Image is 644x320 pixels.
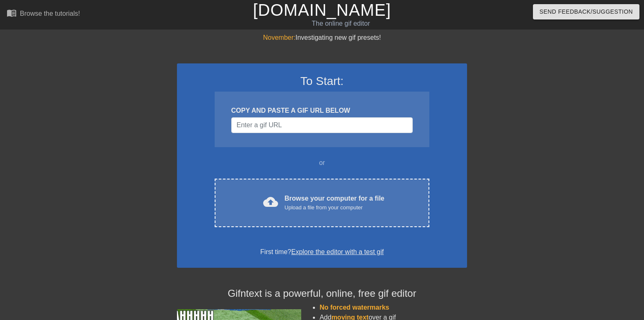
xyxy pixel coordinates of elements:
h3: To Start: [188,74,456,88]
input: Username [231,117,413,133]
span: November: [263,34,295,41]
span: No forced watermarks [320,304,389,311]
div: First time? [188,247,456,257]
div: or [199,158,445,168]
div: COPY AND PASTE A GIF URL BELOW [231,106,413,116]
div: Browse the tutorials! [20,10,80,17]
span: cloud_upload [263,194,278,209]
a: Explore the editor with a test gif [291,248,384,255]
div: Browse your computer for a file [285,194,385,212]
div: Upload a file from your computer [285,204,385,212]
span: Send Feedback/Suggestion [540,7,633,17]
div: The online gif editor [219,19,463,29]
span: menu_book [7,8,17,18]
div: Investigating new gif presets! [177,33,467,43]
button: Send Feedback/Suggestion [533,4,639,19]
a: Browse the tutorials! [7,8,80,21]
h4: Gifntext is a powerful, online, free gif editor [177,288,467,300]
a: [DOMAIN_NAME] [253,1,391,19]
